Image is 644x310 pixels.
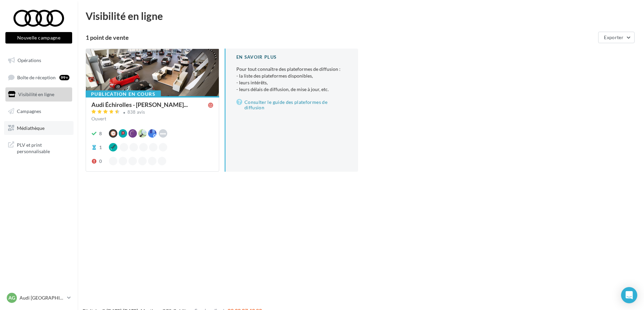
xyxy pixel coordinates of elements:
p: Pour tout connaître des plateformes de diffusion : [236,66,347,93]
div: Publication en cours [86,90,161,98]
a: Campagnes [4,104,74,118]
div: 99+ [59,75,69,80]
span: PLV et print personnalisable [17,140,69,155]
span: Boîte de réception [17,74,56,80]
span: Audi Échirolles - [PERSON_NAME]... [91,102,188,108]
a: Boîte de réception99+ [4,70,74,85]
span: Opérations [18,57,41,63]
a: Visibilité en ligne [4,87,74,102]
li: - la liste des plateformes disponibles, [236,73,347,79]
span: AG [8,294,15,301]
a: Consulter le guide des plateformes de diffusion [236,98,347,112]
span: Campagnes [17,108,41,114]
p: Audi [GEOGRAPHIC_DATA] [20,294,64,301]
button: Exporter [598,32,635,43]
a: 838 avis [91,109,213,117]
div: Visibilité en ligne [86,11,636,21]
a: Opérations [4,53,74,67]
div: 0 [99,158,102,165]
div: En savoir plus [236,54,347,60]
a: AG Audi [GEOGRAPHIC_DATA] [5,291,72,304]
span: Visibilité en ligne [18,91,54,97]
span: Ouvert [91,116,106,121]
div: 1 [99,144,102,151]
div: 1 point de vente [86,34,595,40]
div: 838 avis [127,110,145,114]
div: 8 [99,130,102,137]
a: Médiathèque [4,121,74,135]
a: PLV et print personnalisable [4,138,74,158]
span: Exporter [604,34,623,40]
button: Nouvelle campagne [5,32,72,44]
li: - leurs délais de diffusion, de mise à jour, etc. [236,86,347,93]
li: - leurs intérêts, [236,79,347,86]
span: Médiathèque [17,125,45,131]
div: Open Intercom Messenger [621,287,637,303]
